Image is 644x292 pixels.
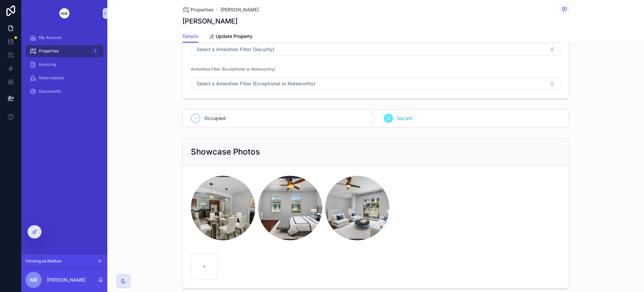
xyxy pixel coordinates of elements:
[39,89,61,94] span: Documents
[39,75,64,81] span: Reservations
[47,277,86,283] p: [PERSON_NAME]
[191,67,275,72] span: Amenities Filter (Exceptional or Noteworthy)
[39,48,59,54] span: Properties
[197,46,274,53] span: Select a Amenities Filter (Security)
[191,77,560,90] button: Select Button
[25,58,103,71] a: Invoicing
[191,147,260,157] h2: Showcase Photos
[197,80,315,87] span: Select a Amenities Filter (Exceptional or Noteworthy)
[21,27,107,106] div: scrollable content
[220,6,259,13] a: [PERSON_NAME]
[30,276,37,284] span: NR
[39,35,62,40] span: My Account
[191,43,560,56] button: Select Button
[25,258,62,264] span: Viewing as Nashun
[182,33,198,40] span: Details
[25,72,103,84] a: Reservations
[209,30,253,44] a: Update Property
[54,8,75,19] img: App logo
[387,116,390,121] span: 2
[25,85,103,97] a: Documents
[182,30,198,43] a: Details
[182,16,237,26] h1: [PERSON_NAME]
[39,62,56,67] span: Invoicing
[91,47,99,55] div: 1
[191,6,214,13] span: Properties
[25,45,103,57] a: Properties1
[204,115,226,122] span: Occupied
[397,115,413,122] span: Vacant
[25,32,103,44] a: My Account
[182,6,214,13] a: Properties
[216,33,253,40] span: Update Property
